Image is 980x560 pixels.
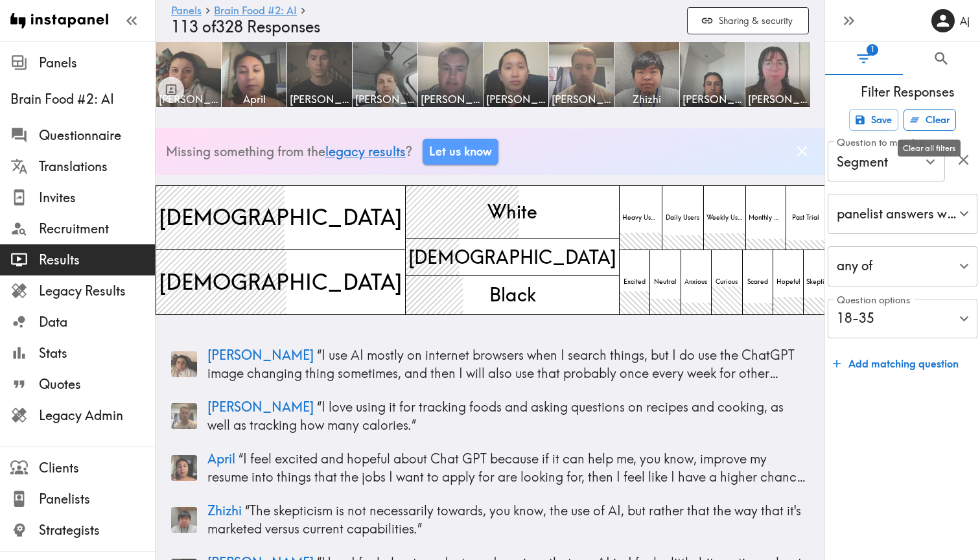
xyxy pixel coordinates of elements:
a: Panelist thumbnail[PERSON_NAME] “I use AI mostly on internet browsers when I search things, but I... [171,341,809,388]
div: any of [828,246,977,286]
span: Curious [713,275,740,289]
span: Panelists [39,490,155,508]
span: Zhizhi [207,502,242,519]
span: Recruitment [39,220,155,238]
a: Panelist thumbnail[PERSON_NAME] “I love using it for tracking foods and asking questions on recip... [171,393,809,439]
a: April [222,41,287,108]
span: Filter Responses [835,83,980,101]
a: Zhizhi [614,41,680,108]
span: [PERSON_NAME] [682,92,742,106]
a: Panelist thumbnailApril “I feel excited and hopeful about Chat GPT because if it can help me, you... [171,445,809,491]
span: Quotes [39,375,155,393]
span: Black [487,279,539,310]
label: Question options [837,293,910,307]
img: Panelist thumbnail [171,455,197,481]
img: Panelist thumbnail [171,403,197,429]
span: Skeptical [804,275,834,289]
a: Panels [171,5,202,17]
a: [PERSON_NAME] [287,41,353,108]
span: Heavy Users [620,211,662,225]
span: Scared [745,275,771,289]
span: Neutral [651,275,679,289]
span: [DEMOGRAPHIC_DATA] [156,264,405,299]
span: Excited [621,275,648,289]
span: Panels [39,54,155,72]
p: “ I feel excited and hopeful about Chat GPT because if it can help me, you know, improve my resum... [207,450,809,486]
span: 328 Responses [216,17,320,36]
span: Brain Food #2: AI [10,90,155,108]
button: Add matching question [828,351,964,377]
a: [PERSON_NAME] [353,41,418,108]
span: [PERSON_NAME] [486,92,546,106]
button: Filter Responses [825,42,903,75]
span: Search [933,50,950,67]
span: Legacy Results [39,282,155,300]
div: Clear all filters [898,140,961,157]
span: [PERSON_NAME] [207,399,314,415]
a: [PERSON_NAME] [549,41,614,108]
a: Let us know [423,139,498,165]
span: [PERSON_NAME] [355,92,415,106]
span: Legacy Admin [39,406,155,425]
span: Stats [39,344,155,362]
button: Open [920,152,940,172]
p: “ The skepticism is not necessarily towards, you know, the use of AI, but rather that the way tha... [207,502,809,538]
span: Questionnaire [39,126,155,145]
span: Past Trial [789,211,822,225]
a: Panelist thumbnailZhizhi “The skepticism is not necessarily towards, you know, the use of AI, but... [171,496,809,543]
span: 1 [867,44,878,56]
span: Monthly Users [746,211,786,225]
span: [PERSON_NAME] [159,92,218,106]
span: White [485,196,540,227]
p: Missing something from the ? [166,143,412,161]
button: Sharing & security [687,7,809,35]
span: [DEMOGRAPHIC_DATA] [156,200,405,235]
p: “ I use AI mostly on internet browsers when I search things, but I do use the ChatGPT image chang... [207,346,809,382]
span: Translations [39,157,155,176]
span: Invites [39,189,155,207]
a: [PERSON_NAME] [418,41,484,108]
span: [PERSON_NAME] [207,347,314,363]
a: legacy results [325,143,406,159]
a: [PERSON_NAME] [680,41,745,108]
span: Hopeful [774,275,803,289]
a: Brain Food #2: AI [214,5,297,17]
div: 18-35 [828,299,977,339]
span: April [207,450,235,467]
span: Anxious [682,275,710,289]
button: Clear all filters [904,109,956,131]
a: [PERSON_NAME] [745,41,811,108]
span: Daily Users [663,211,702,225]
span: [PERSON_NAME] [552,92,611,106]
span: Strategists [39,521,155,539]
a: [PERSON_NAME] [156,41,222,108]
button: Save filters [849,109,898,131]
span: April [224,92,284,106]
span: Weekly Users [704,211,745,225]
button: Toggle between responses and questions [158,76,184,102]
span: Data [39,313,155,331]
label: Question to match panelists on [837,135,939,150]
div: panelist answers with [828,194,977,234]
img: Panelist thumbnail [171,351,197,377]
img: Panelist thumbnail [171,507,197,533]
span: 113 of [171,17,216,36]
button: Dismiss banner [790,139,814,163]
p: “ I love using it for tracking foods and asking questions on recipes and cooking, as well as trac... [207,398,809,434]
h6: Aj [960,14,970,28]
span: [DEMOGRAPHIC_DATA] [406,242,619,273]
span: [PERSON_NAME] [421,92,480,106]
span: [PERSON_NAME] [748,92,808,106]
span: Results [39,251,155,269]
a: [PERSON_NAME] [484,41,549,108]
span: Clients [39,459,155,477]
span: Zhizhi [617,92,677,106]
span: [PERSON_NAME] [290,92,349,106]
